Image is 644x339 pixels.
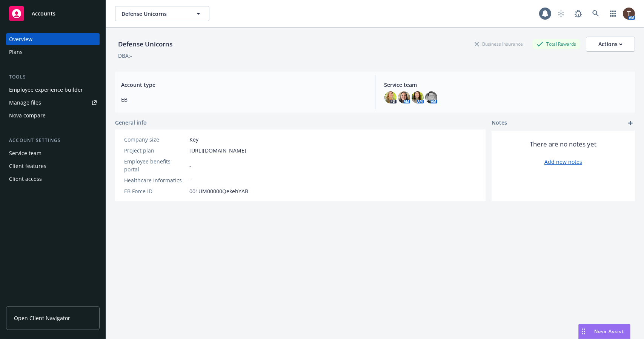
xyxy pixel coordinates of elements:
[189,176,191,184] span: -
[115,6,209,21] button: Defense Unicorns
[189,187,248,195] span: 001UM00000QekehYAB
[6,3,100,24] a: Accounts
[9,33,32,45] div: Overview
[530,140,597,149] span: There are no notes yet
[606,6,621,21] a: Switch app
[6,137,100,144] div: Account settings
[384,91,397,103] img: photo
[578,324,630,339] button: Nova Assist
[115,119,147,126] span: General info
[384,81,629,89] span: Service team
[6,84,100,96] a: Employee experience builder
[553,6,569,21] a: Start snowing
[6,33,100,45] a: Overview
[533,39,580,49] div: Total Rewards
[189,146,246,154] a: [URL][DOMAIN_NAME]
[9,160,46,172] div: Client features
[118,52,132,60] div: DBA: -
[6,173,100,185] a: Client access
[626,119,635,128] a: add
[6,46,100,58] a: Plans
[471,39,527,49] div: Business Insurance
[189,162,191,169] span: -
[586,37,635,52] button: Actions
[425,91,437,103] img: photo
[588,6,603,21] a: Search
[623,8,635,20] img: photo
[544,158,582,166] a: Add new notes
[6,160,100,172] a: Client features
[598,37,622,51] div: Actions
[115,39,175,49] div: Defense Unicorns
[121,81,366,89] span: Account type
[412,91,424,103] img: photo
[32,11,55,17] span: Accounts
[9,46,23,58] div: Plans
[9,97,41,109] div: Manage files
[9,173,42,185] div: Client access
[6,73,100,81] div: Tools
[189,136,198,143] span: Key
[398,91,410,103] img: photo
[14,314,70,322] span: Open Client Navigator
[124,146,186,154] div: Project plan
[492,119,507,128] span: Notes
[594,328,624,334] span: Nova Assist
[124,187,186,195] div: EB Force ID
[571,6,586,21] a: Report a Bug
[6,147,100,159] a: Service team
[9,147,41,159] div: Service team
[579,324,588,339] div: Drag to move
[6,109,100,122] a: Nova compare
[9,109,46,122] div: Nova compare
[121,10,187,18] span: Defense Unicorns
[124,176,186,184] div: Healthcare Informatics
[124,157,186,173] div: Employee benefits portal
[9,84,83,96] div: Employee experience builder
[6,97,100,109] a: Manage files
[121,96,366,103] span: EB
[124,136,186,143] div: Company size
